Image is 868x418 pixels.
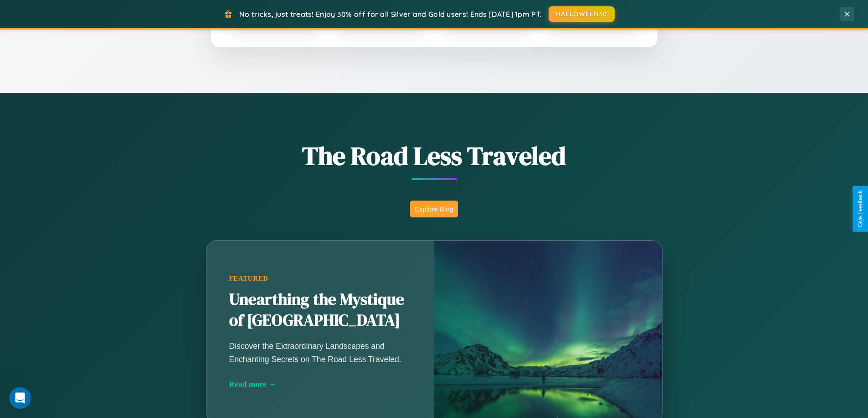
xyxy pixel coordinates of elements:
p: Discover the Extraordinary Landscapes and Enchanting Secrets on The Road Less Traveled. [229,340,411,365]
span: No tricks, just treats! Enjoy 30% off for all Silver and Gold users! Ends [DATE] 1pm PT. [239,10,542,19]
button: HALLOWEEN30 [549,6,615,22]
h2: Unearthing the Mystique of [GEOGRAPHIC_DATA] [229,289,411,331]
div: Featured [229,275,411,282]
h1: The Road Less Traveled [161,138,708,173]
button: Explore Blog [410,201,458,217]
div: Read more → [229,379,411,389]
div: Give Feedback [857,191,863,227]
iframe: Intercom live chat [9,387,31,409]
